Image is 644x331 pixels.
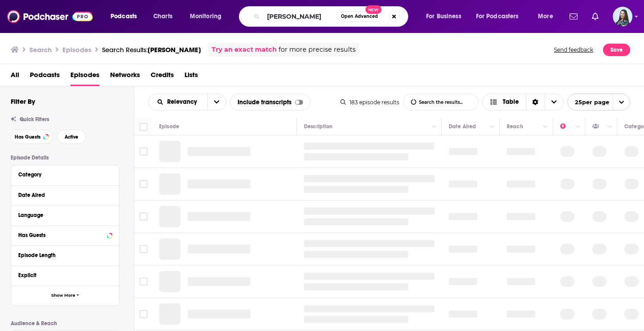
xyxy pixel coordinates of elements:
[139,147,148,155] span: Toggle select row
[18,272,106,278] div: Explicit
[263,9,337,24] input: Search podcasts, credits, & more...
[62,45,91,54] h3: Episodes
[18,169,112,180] button: Category
[566,9,581,24] a: Show notifications dropdown
[567,94,630,110] button: open menu
[337,11,382,22] button: Open AdvancedNew
[102,45,201,54] a: Search Results:[PERSON_NAME]
[538,10,553,23] span: More
[18,189,112,200] button: Date Aired
[560,121,573,132] div: Power Score
[304,121,332,132] div: Description
[153,10,172,23] span: Charts
[15,135,41,139] span: Has Guests
[11,97,35,106] h2: Filter By
[11,155,119,161] p: Episode Details
[70,68,99,86] a: Episodes
[18,249,112,261] button: Episode Length
[7,8,93,25] img: Podchaser - Follow, Share and Rate Podcasts
[18,232,104,238] div: Has Guests
[110,68,140,86] a: Networks
[365,5,381,14] span: New
[603,44,630,56] button: Save
[568,95,609,109] span: 25 per page
[102,45,201,54] div: Search Results:
[139,212,148,221] span: Toggle select row
[613,7,632,26] img: User Profile
[11,286,119,306] button: Show More
[503,99,519,105] span: Table
[551,43,596,57] button: Send feedback
[139,180,148,188] span: Toggle select row
[470,9,532,24] button: open menu
[18,229,112,241] button: Has Guests
[159,121,179,132] div: Episode
[572,122,583,132] button: Column Actions
[111,10,137,23] span: Podcasts
[449,121,476,132] div: Date Aired
[139,310,148,318] span: Toggle select row
[426,10,461,23] span: For Business
[11,320,119,327] p: Audience & Reach
[613,7,632,26] button: Show profile menu
[139,245,148,253] span: Toggle select row
[18,212,106,218] div: Language
[532,9,564,24] button: open menu
[482,94,564,110] button: Choose View
[207,94,226,110] button: open menu
[167,99,200,105] span: Relevancy
[588,9,602,24] a: Show notifications dropdown
[18,270,112,281] button: Explicit
[230,94,311,110] div: Include transcripts
[341,14,378,19] span: Open Advanced
[340,99,399,106] div: 183 episode results
[185,68,198,86] a: Lists
[18,209,112,221] button: Language
[104,9,148,24] button: open menu
[30,68,60,86] a: Podcasts
[57,130,86,144] button: Active
[148,9,178,24] a: Charts
[65,135,78,139] span: Active
[487,122,497,132] button: Column Actions
[149,99,207,105] button: open menu
[279,45,356,55] span: for more precise results
[151,68,174,86] a: Credits
[18,172,106,178] div: Category
[18,252,106,258] div: Episode Length
[526,94,545,110] div: Sort Direction
[18,192,106,198] div: Date Aired
[429,122,439,132] button: Column Actions
[139,278,148,286] span: Toggle select row
[507,121,523,132] div: Reach
[11,130,53,144] button: Has Guests
[29,45,52,54] h3: Search
[540,122,551,132] button: Column Actions
[20,116,49,123] span: Quick Filters
[247,6,417,27] div: Search podcasts, credits, & more...
[613,7,632,26] span: Logged in as brookefortierpr
[604,122,615,132] button: Column Actions
[476,10,519,23] span: For Podcasters
[190,10,222,23] span: Monitoring
[148,45,201,54] span: [PERSON_NAME]
[420,9,472,24] button: open menu
[51,293,75,298] span: Show More
[148,94,226,110] h2: Choose List sort
[592,121,605,132] div: Has Guests
[184,9,233,24] button: open menu
[11,68,19,86] a: All
[212,45,277,55] a: Try an exact match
